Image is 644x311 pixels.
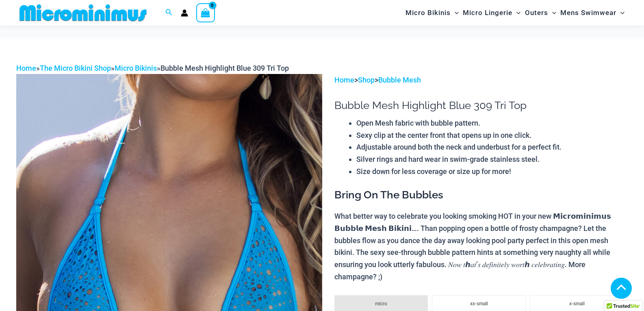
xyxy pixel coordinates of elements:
p: What better way to celebrate you looking smoking HOT in your new 𝗠𝗶𝗰𝗿𝗼𝗺𝗶𝗻𝗶𝗺𝘂𝘀 𝗕𝘂𝗯𝗯𝗹𝗲 𝗠𝗲𝘀𝗵 𝗕𝗶𝗸𝗶𝗻𝗶…... [334,210,628,283]
span: micro [375,301,387,307]
li: Silver rings and hard wear in swim-grade stainless steel. [356,153,628,165]
a: Account icon link [181,9,188,17]
span: » » » [16,64,289,72]
li: Sexy clip at the center front that opens up in one click. [356,129,628,141]
li: Adjustable around both the neck and underbust for a perfect fit. [356,141,628,153]
a: Bubble Mesh [378,76,421,84]
a: The Micro Bikini Shop [40,64,111,72]
span: xx-small [470,301,488,307]
span: Menu Toggle [451,2,459,23]
li: Size down for less coverage or size up for more! [356,165,628,178]
a: Search icon link [165,8,173,18]
span: Bubble Mesh Highlight Blue 309 Tri Top [160,64,289,72]
a: Home [16,64,36,72]
span: x-small [569,301,585,307]
a: Home [334,76,354,84]
span: Menu Toggle [616,2,624,23]
span: Mens Swimwear [560,2,616,23]
p: > > [334,74,628,86]
a: Mens SwimwearMenu ToggleMenu Toggle [558,2,627,23]
a: OutersMenu ToggleMenu Toggle [523,2,558,23]
a: Micro BikinisMenu ToggleMenu Toggle [403,2,461,23]
a: View Shopping Cart, empty [196,3,215,22]
a: Shop [358,76,375,84]
span: Outers [525,2,548,23]
a: Micro Bikinis [115,64,157,72]
li: Open Mesh fabric with bubble pattern. [356,117,628,129]
span: Micro Lingerie [463,2,512,23]
a: Micro LingerieMenu ToggleMenu Toggle [461,2,523,23]
h3: Bring On The Bubbles [334,188,628,202]
img: MM SHOP LOGO FLAT [16,4,150,22]
span: Micro Bikinis [405,2,451,23]
nav: Site Navigation [402,1,628,24]
h1: Bubble Mesh Highlight Blue 309 Tri Top [334,99,628,112]
span: Menu Toggle [548,2,556,23]
span: Menu Toggle [512,2,520,23]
